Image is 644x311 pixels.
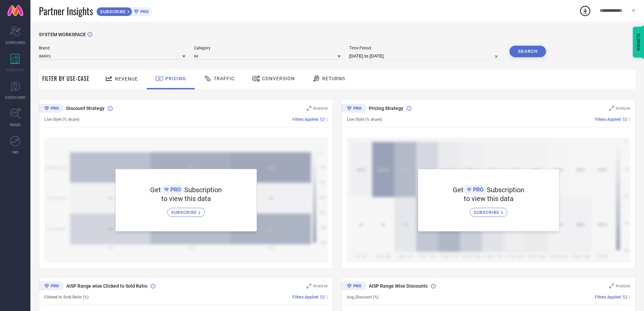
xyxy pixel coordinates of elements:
[139,9,149,14] span: PRO
[322,76,345,81] span: Returns
[150,186,161,194] span: Get
[307,284,311,288] svg: Zoom
[616,284,630,288] span: Analyse
[595,117,621,122] span: Filters Applied
[39,32,86,37] span: SYSTEM WORKSPACE
[194,46,341,50] span: Category
[39,282,64,292] div: Premium
[464,195,514,203] span: to view this data
[262,76,295,81] span: Conversion
[509,46,546,57] button: Search
[369,283,428,289] span: AISP Range Wise Discounts
[487,186,524,194] span: Subscription
[184,186,222,194] span: Subscription
[6,67,25,72] span: WORKSPACE
[349,52,501,60] input: Select time period
[313,106,328,111] span: Analyse
[169,186,181,193] span: PRO
[165,76,186,81] span: Pricing
[115,76,138,82] span: Revenue
[327,117,328,122] span: |
[39,46,186,50] span: Brand
[453,186,463,194] span: Get
[66,283,147,289] span: AISP Range wise Clicked to Sold Ratio
[369,106,403,111] span: Pricing Strategy
[347,117,382,122] span: Live Style (% share)
[616,106,630,111] span: Analyse
[292,117,318,122] span: Filters Applied
[471,186,483,193] span: PRO
[167,203,205,217] a: SUBSCRIBE
[97,9,127,14] span: SUBSCRIBE
[5,40,25,45] span: SCORECARDS
[609,106,614,111] svg: Zoom
[44,117,79,122] span: Live Style (% share)
[349,46,501,50] span: Time Period
[327,295,328,299] span: |
[474,210,501,215] span: SUBSCRIBE
[171,210,198,215] span: SUBSCRIBE
[629,295,630,299] span: |
[96,5,152,16] a: SUBSCRIBEPRO
[292,295,318,299] span: Filters Applied
[39,104,64,114] div: Premium
[341,104,366,114] div: Premium
[12,150,19,155] span: FWD
[347,295,379,299] span: Avg_Discount (%)
[66,106,104,111] span: Discount Strategy
[313,284,328,288] span: Analyse
[470,203,507,217] a: SUBSCRIBE
[161,195,211,203] span: to view this data
[39,4,93,18] span: Partner Insights
[609,284,614,288] svg: Zoom
[579,5,591,17] div: Open download list
[5,95,26,100] span: SUGGESTIONS
[42,74,90,83] span: Filter By Use-Case
[44,295,89,299] span: Clicked to Sold Ratio (%)
[214,76,235,81] span: Traffic
[307,106,311,111] svg: Zoom
[341,282,366,292] div: Premium
[595,295,621,299] span: Filters Applied
[629,117,630,122] span: |
[9,122,21,127] span: TRENDS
